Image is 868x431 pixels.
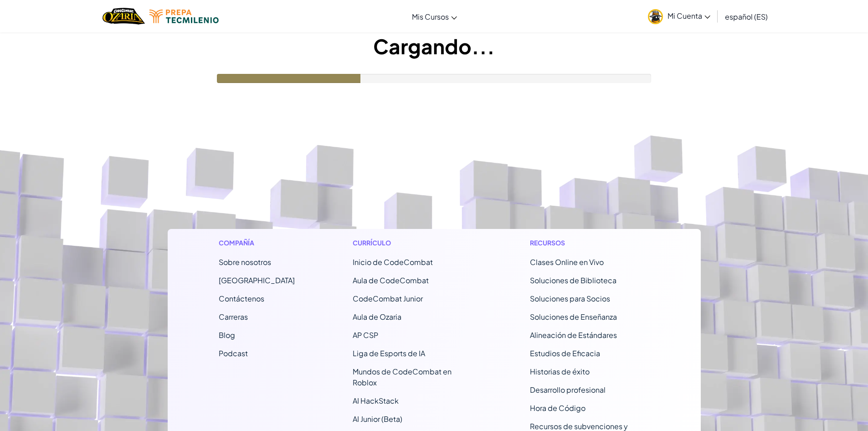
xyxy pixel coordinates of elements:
[530,385,606,395] a: Desarrollo profesional
[103,7,145,26] a: Ozaria by CodeCombat logo
[103,7,145,26] img: Home
[643,2,715,31] a: Mi Cuenta
[353,238,473,248] h1: Currículo
[353,312,401,322] a: Aula de Ozaria
[219,348,248,358] a: Podcast
[219,275,295,285] a: [GEOGRAPHIC_DATA]
[530,312,617,322] a: Soluciones de Enseñanza
[720,4,772,29] a: español (ES)
[530,275,616,285] a: Soluciones de Biblioteca
[530,367,590,376] a: Historias de éxito
[530,257,604,267] a: Clases Online en Vivo
[149,10,219,23] img: Tecmilenio logo
[668,11,710,21] span: Mi Cuenta
[530,330,617,340] a: Alineación de Estándares
[530,403,586,413] a: Hora de Código
[219,238,295,248] h1: Compañía
[353,396,399,405] a: AI HackStack
[530,294,610,303] a: Soluciones para Socios
[219,330,235,340] a: Blog
[353,348,425,358] a: Liga de Esports de IA
[353,414,402,424] a: AI Junior (Beta)
[353,330,378,340] a: AP CSP
[353,367,452,387] a: Mundos de CodeCombat en Roblox
[219,257,271,267] a: Sobre nosotros
[648,9,663,24] img: avatar
[219,294,264,303] span: Contáctenos
[412,12,449,21] span: Mis Cursos
[353,257,433,267] span: Inicio de CodeCombat
[407,4,462,29] a: Mis Cursos
[530,238,650,248] h1: Recursos
[353,275,429,285] a: Aula de CodeCombat
[725,12,768,21] span: español (ES)
[530,348,600,358] a: Estudios de Eficacia
[219,312,248,322] a: Carreras
[353,294,423,303] a: CodeCombat Junior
